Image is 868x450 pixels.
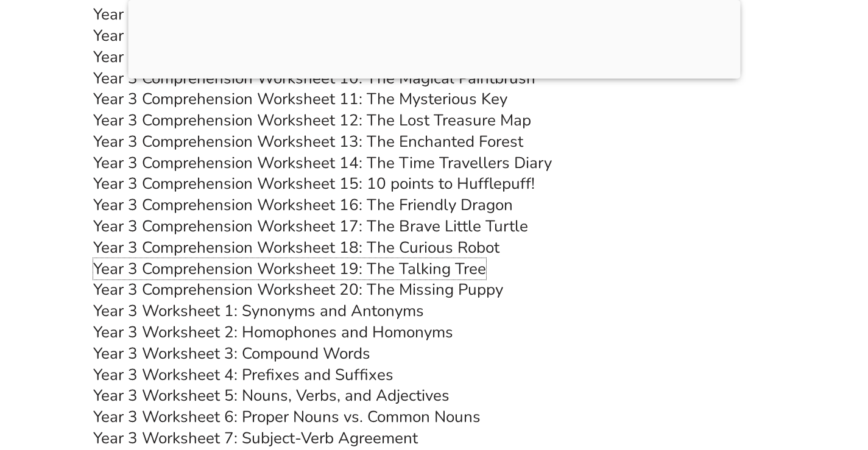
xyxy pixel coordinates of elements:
[93,322,453,343] a: Year 3 Worksheet 2: Homophones and Homonyms
[93,46,681,68] a: Year 3 Comprehension Worksheet 9: With great power, comes great responsibility.
[93,68,535,89] a: Year 3 Comprehension Worksheet 10: The Magical Paintbrush
[93,4,617,25] a: Year 3 Comprehension Worksheet 7: The Brave Explorer of Ancient Rome
[93,279,503,300] a: Year 3 Comprehension Worksheet 20: The Missing Puppy
[93,343,370,364] a: Year 3 Worksheet 3: Compound Words
[93,385,450,406] a: Year 3 Worksheet 5: Nouns, Verbs, and Adjectives
[665,312,868,450] iframe: Chat Widget
[93,406,481,427] a: Year 3 Worksheet 6: Proper Nouns vs. Common Nouns
[93,110,531,131] a: Year 3 Comprehension Worksheet 12: The Lost Treasure Map
[93,194,513,216] a: Year 3 Comprehension Worksheet 16: The Friendly Dragon
[93,25,452,46] a: Year 3 Comprehension Worksheet 8: A new kitten!
[93,131,523,152] a: Year 3 Comprehension Worksheet 13: The Enchanted Forest
[93,364,393,385] a: Year 3 Worksheet 4: Prefixes and Suffixes
[93,427,418,449] a: Year 3 Worksheet 7: Subject-Verb Agreement
[93,216,528,237] a: Year 3 Comprehension Worksheet 17: The Brave Little Turtle
[93,173,535,194] a: Year 3 Comprehension Worksheet 15: 10 points to Hufflepuff!
[93,258,486,279] a: Year 3 Comprehension Worksheet 19: The Talking Tree
[93,88,507,110] a: Year 3 Comprehension Worksheet 11: The Mysterious Key
[93,152,552,174] a: Year 3 Comprehension Worksheet 14: The Time Travellers Diary
[93,300,424,322] a: Year 3 Worksheet 1: Synonyms and Antonyms
[93,237,499,258] a: Year 3 Comprehension Worksheet 18: The Curious Robot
